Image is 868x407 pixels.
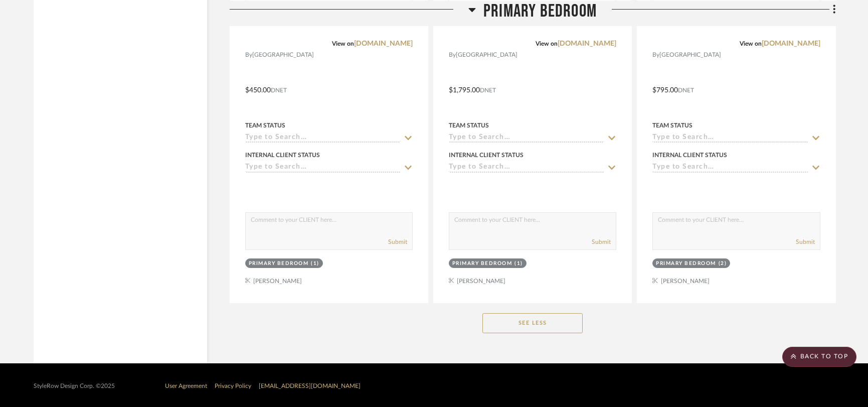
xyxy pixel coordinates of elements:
[165,383,207,389] a: User Agreement
[782,347,856,367] scroll-to-top-button: BACK TO TOP
[354,40,413,47] a: [DOMAIN_NAME]
[388,237,407,246] button: Submit
[259,383,361,389] a: [EMAIL_ADDRESS][DOMAIN_NAME]
[311,260,319,267] div: (1)
[482,313,583,333] button: See Less
[245,163,401,173] input: Type to Search…
[592,237,611,246] button: Submit
[652,163,808,173] input: Type to Search…
[652,151,727,160] div: Internal Client Status
[652,50,659,60] span: By
[449,151,524,160] div: Internal Client Status
[659,50,721,60] span: [GEOGRAPHIC_DATA]
[245,50,252,60] span: By
[536,41,558,47] span: View on
[245,133,401,143] input: Type to Search…
[249,260,309,267] div: Primary Bedroom
[332,41,354,47] span: View on
[449,121,489,130] div: Team Status
[719,260,727,267] div: (2)
[245,151,320,160] div: Internal Client Status
[252,50,314,60] span: [GEOGRAPHIC_DATA]
[449,133,604,143] input: Type to Search…
[34,382,115,390] div: StyleRow Design Corp. ©2025
[652,133,808,143] input: Type to Search…
[452,260,512,267] div: Primary Bedroom
[762,40,820,47] a: [DOMAIN_NAME]
[449,163,604,173] input: Type to Search…
[449,50,456,60] span: By
[652,121,692,130] div: Team Status
[558,40,616,47] a: [DOMAIN_NAME]
[740,41,762,47] span: View on
[656,260,716,267] div: Primary Bedroom
[215,383,251,389] a: Privacy Policy
[514,260,523,267] div: (1)
[456,50,517,60] span: [GEOGRAPHIC_DATA]
[796,237,815,246] button: Submit
[245,121,285,130] div: Team Status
